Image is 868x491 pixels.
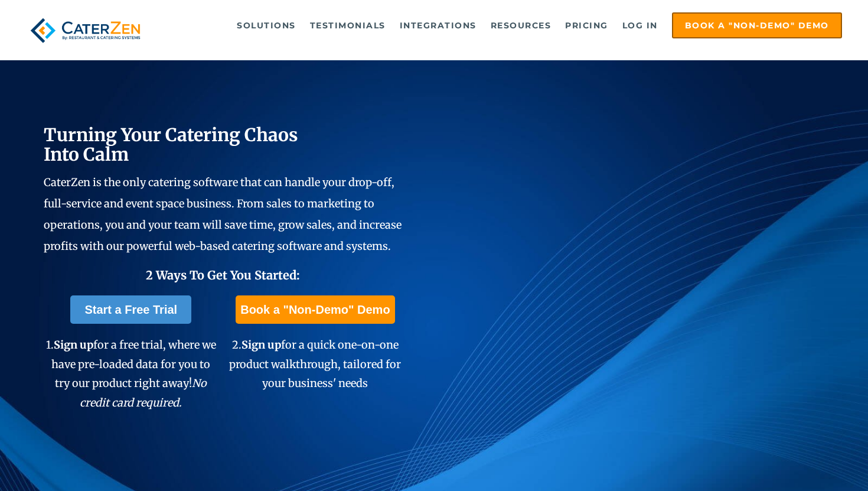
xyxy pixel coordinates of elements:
img: caterzen [26,12,145,48]
span: 2 Ways To Get You Started: [146,268,300,282]
span: Turning Your Catering Chaos Into Calm [44,123,298,165]
a: Log in [616,14,664,37]
a: Testimonials [304,14,391,37]
a: Resources [485,14,557,37]
a: Integrations [394,14,482,37]
span: CaterZen is the only catering software that can handle your drop-off, full-service and event spac... [44,175,402,253]
a: Start a Free Trial [70,295,191,324]
a: Pricing [559,14,614,37]
span: 2. for a quick one-on-one product walkthrough, tailored for your business' needs [229,338,401,390]
iframe: Help widget launcher [763,445,855,478]
a: Book a "Non-Demo" Demo [672,12,842,38]
span: 1. for a free trial, where we have pre-loaded data for you to try our product right away! [46,338,216,409]
span: Sign up [242,338,281,352]
a: Book a "Non-Demo" Demo [236,295,394,324]
a: Solutions [231,14,302,37]
div: Navigation Menu [165,12,842,38]
span: Sign up [54,338,93,352]
em: No credit card required. [80,376,207,409]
